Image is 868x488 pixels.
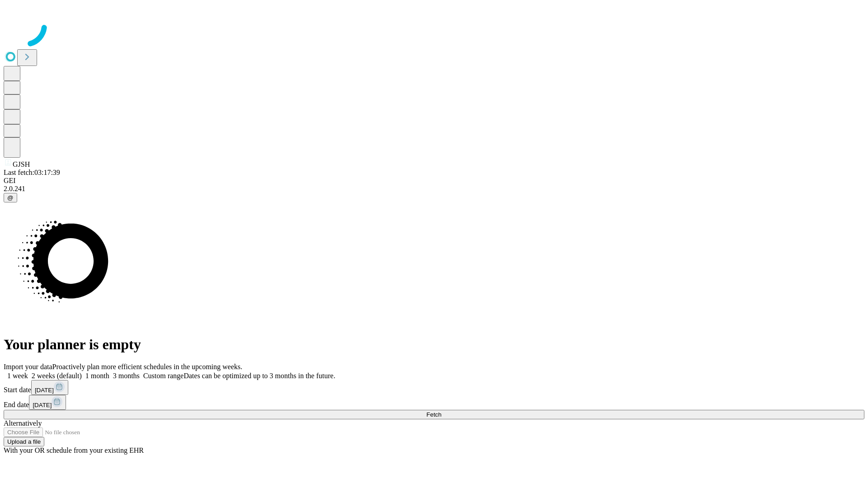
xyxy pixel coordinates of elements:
[31,380,68,395] button: [DATE]
[184,372,335,380] span: Dates can be optimized up to 3 months in the future.
[4,336,864,353] h1: Your planner is empty
[4,193,17,202] button: @
[426,411,441,418] span: Fetch
[85,372,109,380] span: 1 month
[4,363,52,371] span: Import your data
[4,169,60,176] span: Last fetch: 03:17:39
[4,437,44,446] button: Upload a file
[7,372,28,380] span: 1 week
[52,363,242,371] span: Proactively plan more efficient schedules in the upcoming weeks.
[7,194,14,201] span: @
[29,395,66,410] button: [DATE]
[113,372,140,380] span: 3 months
[13,160,30,168] span: GJSH
[32,372,82,380] span: 2 weeks (default)
[4,419,42,427] span: Alternatively
[4,177,864,185] div: GEI
[4,410,864,419] button: Fetch
[4,185,864,193] div: 2.0.241
[33,402,52,408] span: [DATE]
[35,387,54,394] span: [DATE]
[143,372,184,380] span: Custom range
[4,446,144,454] span: With your OR schedule from your existing EHR
[4,395,864,410] div: End date
[4,380,864,395] div: Start date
